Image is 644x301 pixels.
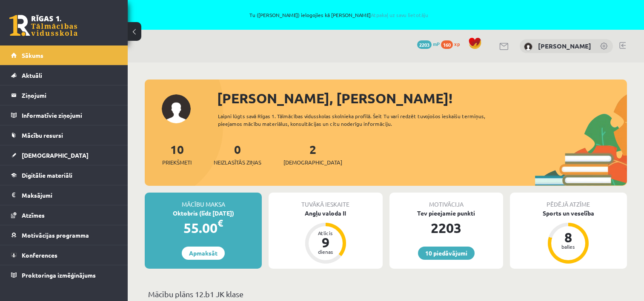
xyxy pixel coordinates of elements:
span: Neizlasītās ziņas [214,158,261,167]
a: Atzīmes [11,205,117,225]
div: dienas [313,249,338,254]
span: Sākums [22,51,43,59]
span: [DEMOGRAPHIC_DATA] [22,151,89,159]
a: 10 piedāvājumi [418,247,475,260]
span: Digitālie materiāli [22,171,72,179]
a: Rīgas 1. Tālmācības vidusskola [9,15,77,36]
a: Sākums [11,45,117,65]
legend: Informatīvie ziņojumi [22,105,117,125]
a: 2203 mP [417,40,440,47]
a: 0Neizlasītās ziņas [214,142,261,167]
a: Mācību resursi [11,125,117,145]
div: 55.00 [145,218,262,238]
div: balles [555,244,581,249]
a: 10Priekšmeti [162,142,192,167]
span: Tu ([PERSON_NAME]) ielogojies kā [PERSON_NAME] [98,12,580,17]
a: [DEMOGRAPHIC_DATA] [11,145,117,165]
span: Aktuāli [22,71,42,79]
div: Motivācija [389,193,503,209]
img: Robijs Cabuls [524,43,532,51]
div: Sports un veselība [510,209,627,218]
div: Oktobris (līdz [DATE]) [145,209,262,218]
a: Motivācijas programma [11,225,117,245]
a: 160 xp [441,40,464,47]
div: Mācību maksa [145,193,262,209]
span: Atzīmes [22,211,45,219]
legend: Maksājumi [22,185,117,205]
a: Atpakaļ uz savu lietotāju [371,11,428,18]
a: Aktuāli [11,65,117,85]
span: Mācību resursi [22,131,63,139]
div: Atlicis [313,230,338,236]
div: [PERSON_NAME], [PERSON_NAME]! [217,88,627,108]
span: [DEMOGRAPHIC_DATA] [283,158,342,167]
span: 2203 [417,40,432,49]
a: Ziņojumi [11,85,117,105]
div: Laipni lūgts savā Rīgas 1. Tālmācības vidusskolas skolnieka profilā. Šeit Tu vari redzēt tuvojošo... [218,112,507,128]
a: Proktoringa izmēģinājums [11,265,117,285]
a: Maksājumi [11,185,117,205]
p: Mācību plāns 12.b1 JK klase [148,288,624,300]
span: Priekšmeti [162,158,192,167]
div: Tev pieejamie punkti [389,209,503,218]
div: Pēdējā atzīme [510,193,627,209]
span: mP [433,40,440,47]
a: Angļu valoda II Atlicis 9 dienas [269,209,382,265]
legend: Ziņojumi [22,85,117,105]
span: 160 [441,40,453,49]
span: Motivācijas programma [22,231,89,239]
a: Informatīvie ziņojumi [11,105,117,125]
a: 2[DEMOGRAPHIC_DATA] [283,142,342,167]
div: 8 [555,230,581,244]
a: Sports un veselība 8 balles [510,209,627,265]
div: 9 [313,236,338,249]
span: Konferences [22,251,57,259]
div: 2203 [389,218,503,238]
span: Proktoringa izmēģinājums [22,271,96,279]
span: € [218,217,223,229]
a: Apmaksāt [182,247,225,260]
a: Konferences [11,245,117,265]
div: Tuvākā ieskaite [269,193,382,209]
span: xp [454,40,460,47]
a: Digitālie materiāli [11,165,117,185]
a: [PERSON_NAME] [538,42,591,50]
div: Angļu valoda II [269,209,382,218]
